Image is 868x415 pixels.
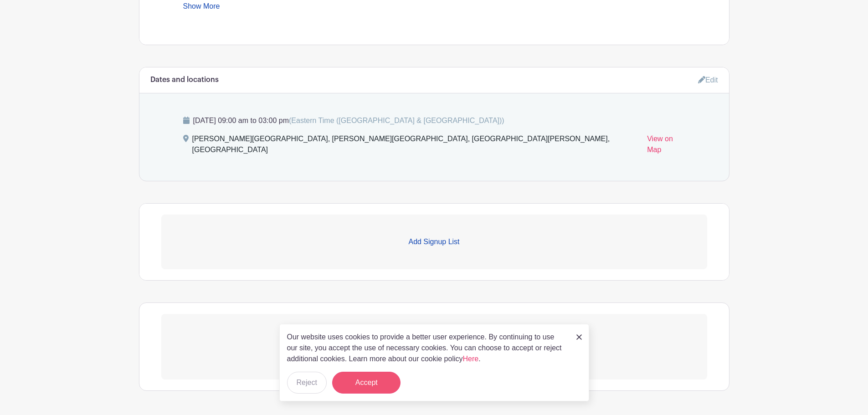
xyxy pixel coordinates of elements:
p: Add Question Form [161,336,707,347]
a: Add Signup List [161,215,707,269]
div: [PERSON_NAME][GEOGRAPHIC_DATA], [PERSON_NAME][GEOGRAPHIC_DATA], [GEOGRAPHIC_DATA][PERSON_NAME], [... [192,133,640,159]
img: close_button-5f87c8562297e5c2d7936805f587ecaba9071eb48480494691a3f1689db116b3.svg [576,334,582,340]
a: Add Question Form Set up a form for your invitees to fill in when they sign up. [161,314,707,379]
a: Show More [183,2,220,14]
a: Edit [698,72,718,87]
button: Reject [287,372,327,394]
p: Add Signup List [161,236,707,247]
p: [DATE] 09:00 am to 03:00 pm [183,115,685,126]
button: Accept [332,372,401,394]
p: Set up a form for your invitees to fill in when they sign up. [161,347,707,358]
p: Our website uses cookies to provide a better user experience. By continuing to use our site, you ... [287,332,567,364]
a: View on Map [647,133,685,159]
h6: Dates and locations [150,76,219,84]
span: (Eastern Time ([GEOGRAPHIC_DATA] & [GEOGRAPHIC_DATA])) [289,117,504,124]
a: Here [463,355,479,363]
